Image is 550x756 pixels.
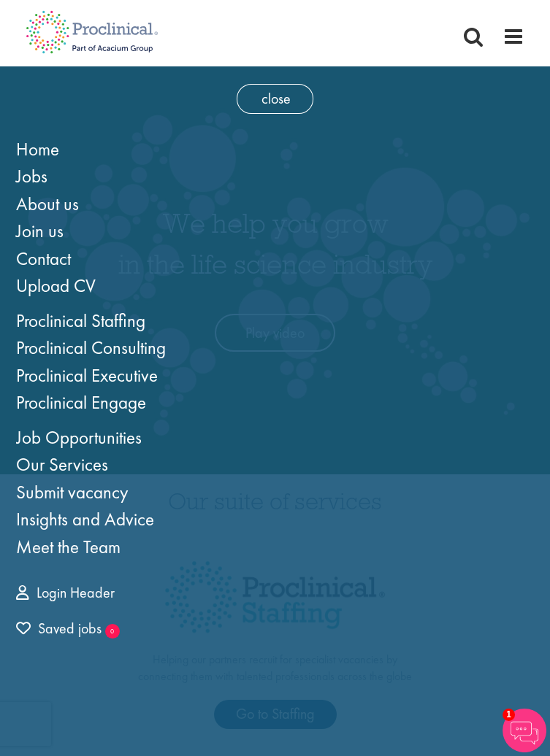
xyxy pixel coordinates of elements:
span: close [237,84,313,114]
a: Login Header [16,583,115,602]
a: Submit vacancy [16,480,129,504]
a: Proclinical Executive [16,363,158,387]
a: Proclinical Consulting [16,336,166,360]
a: Jobs [16,164,47,188]
a: About us [16,192,79,216]
a: Upload CV [16,274,96,298]
a: Job Opportunities [16,425,142,450]
img: Chatbot [503,709,546,752]
a: Home [16,137,59,161]
a: Our Services [16,452,108,477]
sub: 0 [105,624,120,639]
a: Proclinical Staffing [16,309,145,333]
a: Join us [16,219,64,243]
a: Insights and Advice [16,507,154,531]
a: Proclinical Engage [16,390,146,414]
a: Meet the Team [16,535,121,559]
a: 0 jobs in shortlist [16,618,102,639]
span: Saved jobs [16,619,102,638]
span: 1 [503,709,515,721]
a: Contact [16,247,71,271]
